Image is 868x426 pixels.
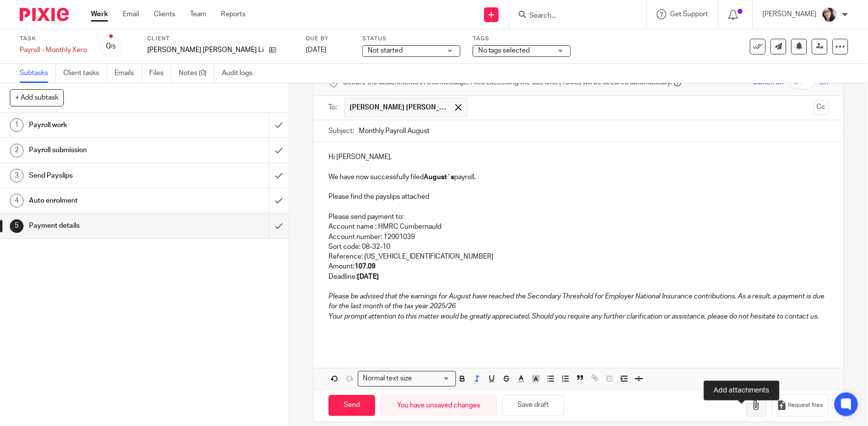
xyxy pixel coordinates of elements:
p: Please send payment to: [328,212,828,222]
div: 4 [10,194,24,208]
h1: Send Payslips [29,168,182,183]
a: Work [91,9,108,19]
strong: August`s [424,174,454,181]
div: 2 [10,144,24,158]
small: /5 [110,44,116,50]
h1: Auto enrolment [29,193,182,208]
button: + Add subtask [10,89,64,106]
a: Emails [114,64,142,83]
span: [PERSON_NAME] [PERSON_NAME] Limited [350,103,448,112]
button: Request files [772,395,829,417]
p: [PERSON_NAME] [763,9,817,19]
em: Your prompt attention to this matter would be greatly appreciated. Should you require any further... [328,313,819,320]
button: Save draft [502,395,564,416]
div: 0 [106,41,116,52]
strong: 107.09 [354,263,376,270]
a: Team [190,9,206,19]
a: Email [123,9,139,19]
label: Subject: [328,126,354,136]
label: Status [362,35,461,43]
span: Request files [788,401,823,409]
span: [DATE] [306,47,326,53]
p: [PERSON_NAME] [PERSON_NAME] Limited [147,45,264,55]
a: Clients [154,9,175,19]
h1: Payroll submission [29,143,182,158]
img: Pixie [20,8,69,21]
p: Deadline: [328,272,828,282]
strong: [DATE] [357,273,379,280]
label: Tags [473,35,571,43]
a: Notes (0) [179,64,215,83]
span: Get Support [671,11,708,18]
a: Reports [221,9,245,19]
div: 5 [10,219,24,233]
a: Files [149,64,171,83]
span: No tags selected [478,47,530,54]
span: Normal text size [360,373,414,384]
label: Task [20,35,87,43]
p: Account name : HMRC Cumbernauld [328,222,828,232]
a: Audit logs [222,64,260,83]
a: Subtasks [20,64,56,83]
p: Account number: 12001039 [328,232,828,242]
a: Client tasks [63,64,107,83]
p: Please find the payslips attached [328,192,828,202]
h1: Payroll work [29,118,182,133]
span: Not started [368,47,403,54]
input: Search for option [415,373,450,384]
input: Send [328,395,375,416]
p: Hi [PERSON_NAME], [328,152,828,162]
label: Client [147,35,294,43]
label: Due by [306,35,350,43]
input: Search [529,12,617,21]
p: Reference: [US_VEHICLE_IDENTIFICATION_NUMBER] [328,252,828,262]
div: You have unsaved changes [380,395,497,416]
img: me%20(1).jpg [822,7,838,23]
h1: Payment details [29,218,182,233]
div: Payroll - Monthly Xero [20,45,87,55]
p: Amount: [328,262,828,271]
div: Search for option [358,371,456,386]
button: Cc [814,100,829,115]
p: Sort code: 08-32-10 [328,242,828,252]
div: 3 [10,169,24,183]
em: Please be advised that the earnings for August have reached the Secondary Threshold for Employer ... [328,293,826,310]
label: To: [328,103,339,112]
div: 1 [10,118,24,132]
p: We have now successfully filed payroll. [328,172,828,182]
